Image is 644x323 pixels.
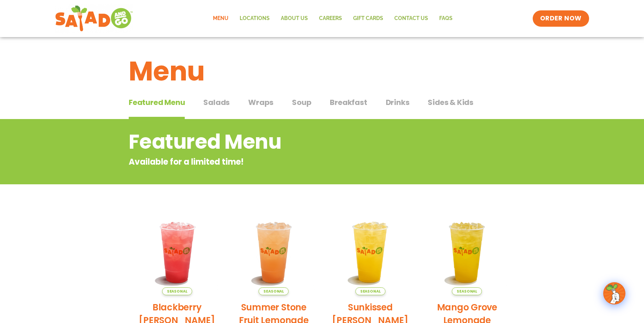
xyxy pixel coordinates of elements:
img: wpChatIcon [604,283,625,304]
a: Contact Us [389,10,434,27]
img: new-SAG-logo-768×292 [55,4,133,33]
a: About Us [275,10,313,27]
img: Product photo for Summer Stone Fruit Lemonade [231,210,317,295]
p: Available for a limited time! [129,156,456,168]
a: GIFT CARDS [348,10,389,27]
span: Seasonal [355,287,385,295]
span: Breakfast [330,97,367,108]
a: ORDER NOW [533,10,589,27]
span: Sides & Kids [428,97,473,108]
span: Seasonal [259,287,289,295]
span: Soup [292,97,311,108]
img: Product photo for Mango Grove Lemonade [424,210,510,295]
span: Wraps [248,97,273,108]
h2: Featured Menu [129,127,456,157]
span: Featured Menu [129,97,185,108]
img: Product photo for Sunkissed Yuzu Lemonade [328,210,413,295]
span: Seasonal [162,287,192,295]
span: ORDER NOW [540,14,582,23]
a: Careers [313,10,348,27]
a: Menu [207,10,234,27]
h1: Menu [129,51,515,91]
span: Seasonal [452,287,482,295]
img: Product photo for Blackberry Bramble Lemonade [134,210,220,295]
a: FAQs [434,10,458,27]
span: Salads [203,97,230,108]
nav: Menu [207,10,458,27]
span: Drinks [386,97,410,108]
a: Locations [234,10,275,27]
div: Tabbed content [129,94,515,119]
